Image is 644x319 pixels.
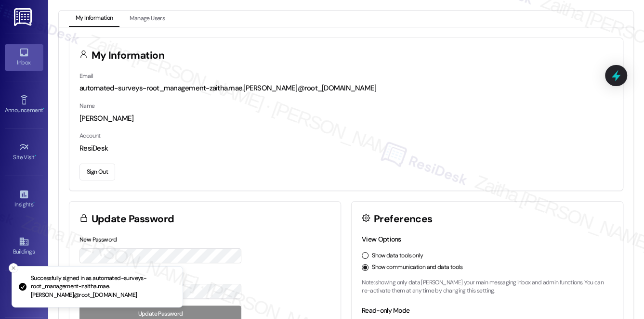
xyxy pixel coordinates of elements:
button: Sign Out [79,164,115,180]
label: Email [79,72,93,80]
label: View Options [362,235,401,243]
label: Show data tools only [372,252,423,260]
h3: Update Password [92,214,174,224]
img: ResiDesk Logo [14,8,34,26]
a: Buildings [5,233,43,259]
h3: Preferences [374,214,433,224]
p: Note: showing only data [PERSON_NAME] your main messaging inbox and admin functions. You can re-a... [362,279,613,295]
button: Close toast [9,263,18,273]
div: automated-surveys-root_management-zaitha.mae.[PERSON_NAME]@root_[DOMAIN_NAME] [79,83,613,93]
button: Manage Users [123,11,171,27]
div: [PERSON_NAME] [79,114,613,124]
a: Insights • [5,186,43,212]
a: Inbox [5,44,43,70]
label: New Password [79,236,117,243]
span: • [33,200,35,206]
label: Account [79,132,101,140]
label: Show communication and data tools [372,263,462,272]
button: My Information [69,11,119,27]
label: Name [79,102,95,110]
label: Read-only Mode [362,306,409,315]
p: Successfully signed in as automated-surveys-root_management-zaitha.mae.[PERSON_NAME]@root_[DOMAIN... [31,274,175,300]
span: • [43,105,44,112]
a: Site Visit • [5,139,43,165]
div: ResiDesk [79,143,613,153]
span: • [35,153,36,159]
h3: My Information [92,51,165,61]
a: Leads [5,281,43,307]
